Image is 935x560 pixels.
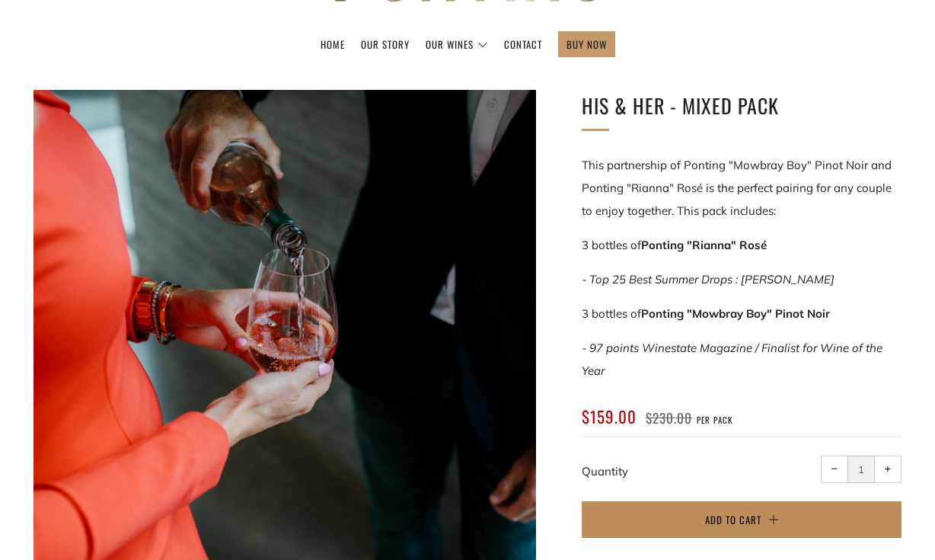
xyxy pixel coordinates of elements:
em: - Top 25 Best Summer Drops : [PERSON_NAME] [582,272,834,286]
span: per pack [697,414,732,426]
a: BUY NOW [566,32,607,56]
input: quantity [847,456,875,483]
span: $230.00 [646,408,692,427]
a: Home [321,32,345,56]
span: $159.00 [582,405,637,428]
h1: His & Her - Mixed Pack [582,90,901,122]
a: Our Story [361,32,410,56]
span: Add to Cart [705,512,761,527]
button: Add to Cart [582,501,901,538]
a: Contact [504,32,542,56]
span: + [885,466,892,472]
span: 3 bottles of [582,306,830,321]
strong: Ponting "Rianna" Rosé [641,238,767,252]
a: Our Wines [426,32,488,56]
em: - 97 points Winestate Magazine / Finalist for Wine of the Year [582,341,882,378]
p: 3 bottles of [582,234,901,257]
label: Quantity [582,464,628,478]
p: This partnership of Ponting "Mowbray Boy" Pinot Noir and Ponting "Rianna" Rosé is the perfect pai... [582,154,901,222]
span: − [831,466,838,472]
strong: Ponting "Mowbray Boy" Pinot Noir [641,306,830,321]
